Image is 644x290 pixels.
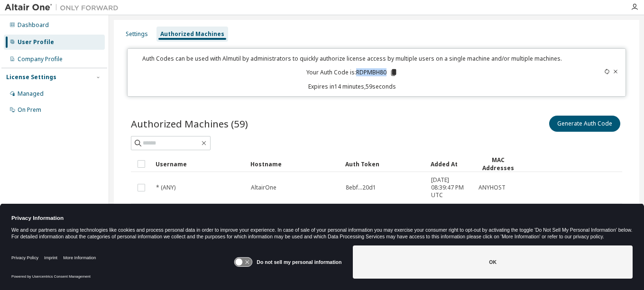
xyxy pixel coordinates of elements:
[478,156,518,172] div: MAC Addresses
[250,156,338,172] div: Hostname
[18,55,63,63] div: Company Profile
[431,156,470,172] div: Added At
[251,184,276,191] span: AltairOne
[133,54,571,63] p: Auth Codes can be used with Almutil by administrators to quickly authorize license access by mult...
[131,117,248,130] span: Authorized Machines (59)
[156,184,175,191] span: * (ANY)
[431,176,470,199] span: [DATE] 08:39:47 PM UTC
[126,30,148,38] div: Settings
[160,30,224,38] div: Authorized Machines
[549,116,620,132] button: Generate Auth Code
[306,68,398,77] p: Your Auth Code is: RDPMBH80
[6,73,56,81] div: License Settings
[18,106,41,114] div: On Prem
[5,3,123,12] img: Altair One
[478,184,506,191] span: ANYHOST
[346,184,376,191] span: 8ebf...20d1
[345,156,423,172] div: Auth Token
[156,156,243,172] div: Username
[133,82,571,91] p: Expires in 14 minutes, 59 seconds
[18,21,49,29] div: Dashboard
[18,90,44,98] div: Managed
[18,38,54,46] div: User Profile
